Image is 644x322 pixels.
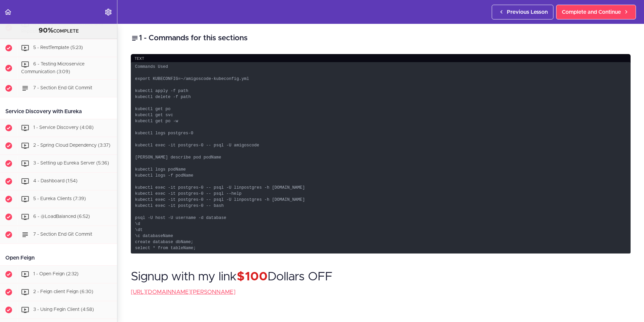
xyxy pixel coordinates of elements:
span: 3 - Using Fegin Client (4:58) [33,307,94,312]
span: 5 - Eureka Clients (7:39) [33,196,86,201]
span: 6 - @LoadBalanced (6:52) [33,214,90,219]
span: 1 - Service Discovery (4:08) [33,125,94,130]
span: 1 - Open Feign (2:32) [33,272,78,276]
h2: 1 - Commands for this sections [131,33,631,44]
a: Complete and Continue [556,5,636,19]
strong: $100 [236,271,268,283]
span: 7 - Section End Git Commit [33,86,92,90]
svg: Back to course curriculum [4,8,12,16]
span: Previous Lesson [507,8,548,16]
span: 3 - Setting up Eureka Server (5:36) [33,161,109,166]
svg: Settings Menu [104,8,112,16]
span: 2 - Feign client Feign (6:30) [33,289,93,294]
span: Complete and Continue [562,8,621,16]
code: Commands Used export KUBECONFIG=~/amigoscode-kubeconfig.yml kubectl apply -f path kubectl delete ... [131,62,631,254]
span: 4 - Dashboard (1:54) [33,179,77,183]
div: COMPLETE [8,27,109,35]
h1: Signup with my link Dollars OFF [131,270,631,284]
span: 90% [39,27,53,34]
div: text [131,54,631,63]
a: [URL][DOMAIN_NAME][PERSON_NAME] [131,289,235,295]
span: 7 - Section End Git Commit [33,232,92,237]
span: 2 - Spring Cloud Dependency (3:37) [33,143,110,148]
span: 5 - RestTemplate (5:23) [33,45,83,50]
span: 6 - Testing Microservice Communication (3:09) [21,62,85,74]
a: Previous Lesson [492,5,553,19]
